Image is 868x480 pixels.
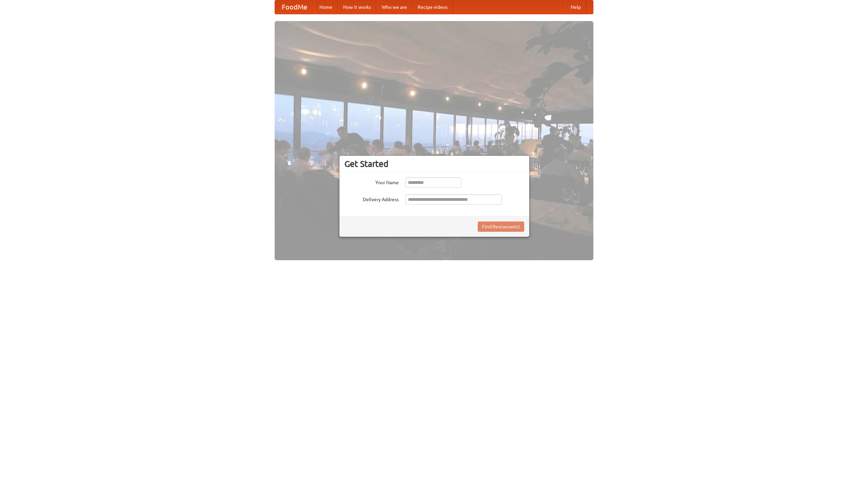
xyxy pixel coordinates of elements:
a: Recipe videos [412,0,453,14]
label: Delivery Address [344,194,399,203]
label: Your Name [344,177,399,186]
h3: Get Started [344,159,524,169]
a: Home [314,0,338,14]
a: FoodMe [275,0,314,14]
a: Who we are [376,0,412,14]
a: Help [565,0,586,14]
a: How it works [338,0,376,14]
button: Find Restaurants! [478,222,524,232]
